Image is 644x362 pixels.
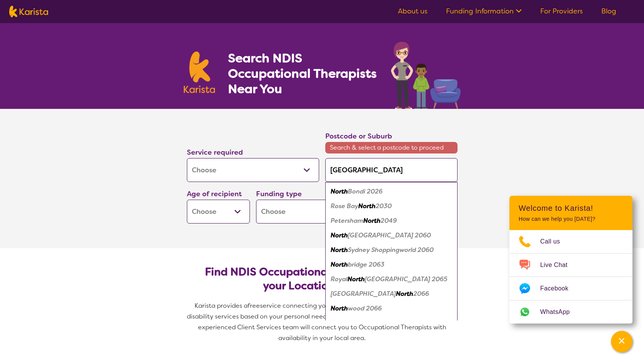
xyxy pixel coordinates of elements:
div: Lane Cove North 2066 [329,287,454,301]
em: wood 2066 [348,304,382,312]
label: Funding type [256,189,302,199]
span: free [248,302,260,310]
em: 2030 [376,202,392,210]
label: Age of recipient [187,189,242,199]
em: North [331,231,348,239]
em: North [331,246,348,254]
div: Petersham North 2049 [329,214,454,228]
em: North [331,304,348,312]
em: North [358,202,376,210]
em: North [363,217,381,225]
div: North Willoughby 2068 [329,316,454,330]
em: [GEOGRAPHIC_DATA] [331,290,396,298]
div: Channel Menu [509,196,632,324]
a: About us [398,7,428,16]
em: North [331,260,348,269]
a: Funding Information [446,7,522,16]
span: Live Chat [540,259,577,271]
em: North [348,275,365,283]
em: [GEOGRAPHIC_DATA] 2065 [365,275,448,283]
span: WhatsApp [540,306,579,318]
h2: Welcome to Karista! [519,204,623,213]
em: [PERSON_NAME] 2068 [348,319,418,327]
em: Petersham [331,217,363,225]
a: For Providers [540,7,583,16]
span: Facebook [540,283,577,294]
div: Northwood 2066 [329,301,454,316]
em: North [331,319,348,327]
em: Bondi 2026 [348,187,383,195]
div: North Bondi 2026 [329,184,454,199]
em: North [331,187,348,195]
div: North Sydney Shoppingworld 2060 [329,243,454,257]
em: North [396,290,413,298]
label: Postcode or Suburb [325,132,392,141]
span: Search & select a postcode to proceed [325,142,458,153]
img: Karista logo [9,6,48,17]
p: How can we help you [DATE]? [519,216,623,222]
ul: Choose channel [509,230,632,324]
img: Karista logo [184,52,215,93]
span: Call us [540,236,569,247]
span: Karista provides a [195,302,248,310]
em: 2049 [381,217,397,225]
div: Northbridge 2063 [329,257,454,272]
em: Royal [331,275,348,283]
span: service connecting you with Occupational Therapists and other disability services based on your p... [187,302,459,342]
em: 2066 [413,290,429,298]
img: occupational-therapy [391,42,461,109]
div: North Sydney 2060 [329,228,454,243]
h1: Search NDIS Occupational Therapists Near You [228,50,378,97]
label: Service required [187,148,243,157]
h2: Find NDIS Occupational Therapists based on your Location & Needs [193,265,451,293]
em: Rose Bay [331,202,358,210]
div: Rose Bay North 2030 [329,199,454,214]
em: bridge 2063 [348,260,384,269]
button: Channel Menu [611,331,632,352]
em: Sydney Shoppingworld 2060 [348,246,434,254]
a: Blog [601,7,616,16]
div: Royal North Shore Hospital 2065 [329,272,454,287]
em: [GEOGRAPHIC_DATA] 2060 [348,231,431,239]
a: Web link opens in a new tab. [509,300,632,324]
input: Type [325,158,458,182]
